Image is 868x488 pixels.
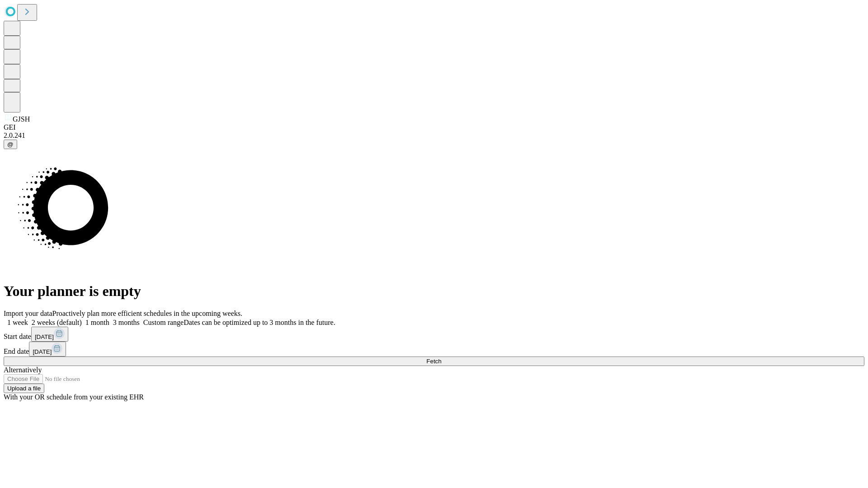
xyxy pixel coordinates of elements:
span: 3 months [113,319,140,326]
span: 2 weeks (default) [32,319,82,326]
span: With your OR schedule from your existing EHR [4,393,144,401]
span: Custom range [143,319,184,326]
div: 2.0.241 [4,131,864,140]
div: Start date [4,327,864,342]
span: 1 month [85,319,109,326]
span: @ [7,141,14,148]
span: Proactively plan more efficient schedules in the upcoming weeks. [52,310,242,317]
button: @ [4,140,17,149]
span: Fetch [426,358,441,365]
span: Alternatively [4,366,42,374]
button: [DATE] [29,342,66,357]
button: Fetch [4,357,864,366]
div: GEI [4,123,864,131]
span: Import your data [4,310,52,317]
div: End date [4,342,864,357]
span: [DATE] [35,333,54,340]
button: Upload a file [4,384,44,393]
h1: Your planner is empty [4,283,864,300]
button: [DATE] [31,327,68,342]
span: [DATE] [33,348,52,355]
span: 1 week [7,319,28,326]
span: GJSH [13,115,30,123]
span: Dates can be optimized up to 3 months in the future. [184,319,335,326]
